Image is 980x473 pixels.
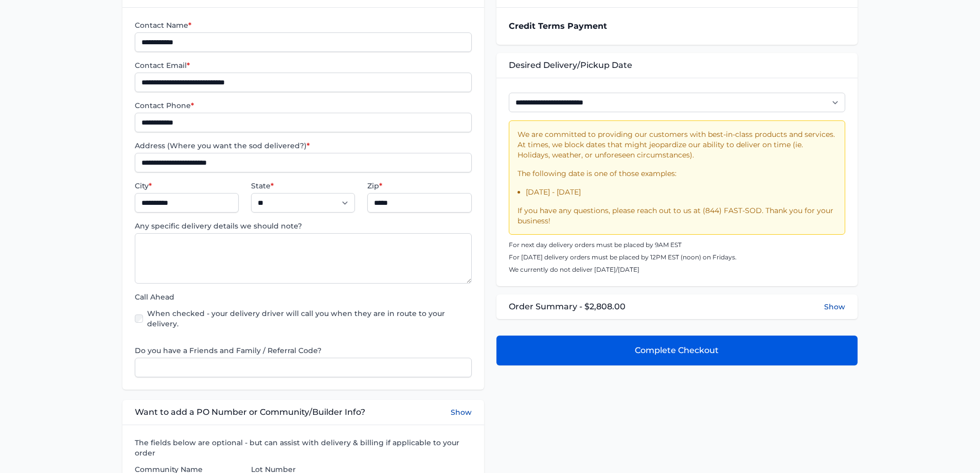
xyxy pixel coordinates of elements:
label: The fields below are optional - but can assist with delivery & billing if applicable to your order [135,437,471,458]
p: We are committed to providing our customers with best-in-class products and services. At times, w... [518,129,836,160]
span: Order Summary - $2,808.00 [509,301,626,313]
label: Contact Name [135,20,471,30]
p: For next day delivery orders must be placed by 9AM EST [509,241,845,249]
span: Want to add a PO Number or Community/Builder Info? [135,406,365,418]
label: Contact Email [135,60,471,71]
label: City [135,181,239,191]
label: Contact Phone [135,100,471,111]
button: Show [824,302,845,312]
p: If you have any questions, please reach out to us at (844) FAST-SOD. Thank you for your business! [518,205,836,226]
label: Any specific delivery details we should note? [135,221,471,231]
label: Address (Where you want the sod delivered?) [135,141,471,151]
div: Desired Delivery/Pickup Date [496,53,858,78]
label: Do you have a Friends and Family / Referral Code? [135,345,471,356]
strong: Credit Terms Payment [509,21,607,31]
li: [DATE] - [DATE] [526,187,836,197]
p: We currently do not deliver [DATE]/[DATE] [509,266,845,274]
p: For [DATE] delivery orders must be placed by 12PM EST (noon) on Fridays. [509,253,845,261]
label: Zip [367,181,471,191]
p: The following date is one of those examples: [518,168,836,179]
label: State [251,181,355,191]
label: When checked - your delivery driver will call you when they are in route to your delivery. [147,308,471,329]
button: Show [451,406,472,418]
span: Complete Checkout [635,344,719,357]
button: Complete Checkout [496,336,858,365]
label: Call Ahead [135,292,471,302]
